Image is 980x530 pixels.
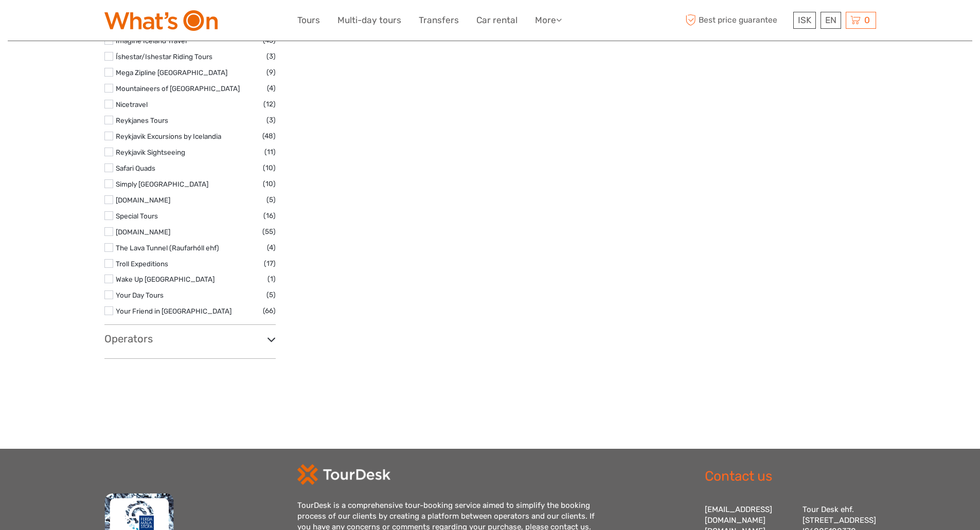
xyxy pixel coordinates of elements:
a: Nicetravel [116,100,148,108]
a: Reykjanes Tours [116,116,168,124]
a: [DOMAIN_NAME] [116,228,170,236]
span: 0 [863,15,871,25]
span: (3) [266,114,276,126]
span: (4) [267,242,276,253]
span: (10) [263,162,276,174]
a: Your Day Tours [116,291,164,299]
span: (16) [263,210,276,222]
span: (10) [263,178,276,190]
a: Reykjavik Sightseeing [116,148,185,156]
a: Reykjavik Excursions by Icelandia [116,132,221,140]
span: (48) [262,130,276,142]
button: Open LiveChat chat widget [118,16,131,28]
h2: Contact us [705,468,876,485]
span: (4) [267,82,276,94]
h3: Operators [104,333,276,345]
span: (66) [263,305,276,317]
a: Íshestar/Ishestar Riding Tours [116,52,212,61]
a: Tours [297,13,320,28]
span: (3) [266,50,276,62]
a: Multi-day tours [337,13,401,28]
span: (5) [266,194,276,206]
a: [DOMAIN_NAME] [116,196,170,204]
img: td-logo-white.png [297,464,390,485]
span: (1) [268,273,276,285]
a: Your Friend in [GEOGRAPHIC_DATA] [116,307,231,315]
a: Car rental [476,13,518,28]
a: Troll Expeditions [116,260,168,268]
span: Best price guarantee [683,12,791,29]
span: (17) [264,258,276,269]
div: EN [821,12,841,29]
a: Wake Up [GEOGRAPHIC_DATA] [116,275,215,283]
img: What's On [104,10,218,31]
span: (11) [264,146,276,158]
a: Mega Zipline [GEOGRAPHIC_DATA] [116,68,227,77]
a: Transfers [419,13,459,28]
span: (5) [266,289,276,301]
span: ISK [798,15,811,25]
a: The Lava Tunnel (Raufarhóll ehf) [116,244,219,252]
a: Mountaineers of [GEOGRAPHIC_DATA] [116,84,240,93]
a: More [535,13,562,28]
a: Safari Quads [116,164,155,172]
p: We're away right now. Please check back later! [14,18,116,26]
span: (55) [262,226,276,237]
a: Special Tours [116,212,158,220]
span: (9) [266,66,276,78]
a: Simply [GEOGRAPHIC_DATA] [116,180,208,188]
span: (12) [263,98,276,110]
